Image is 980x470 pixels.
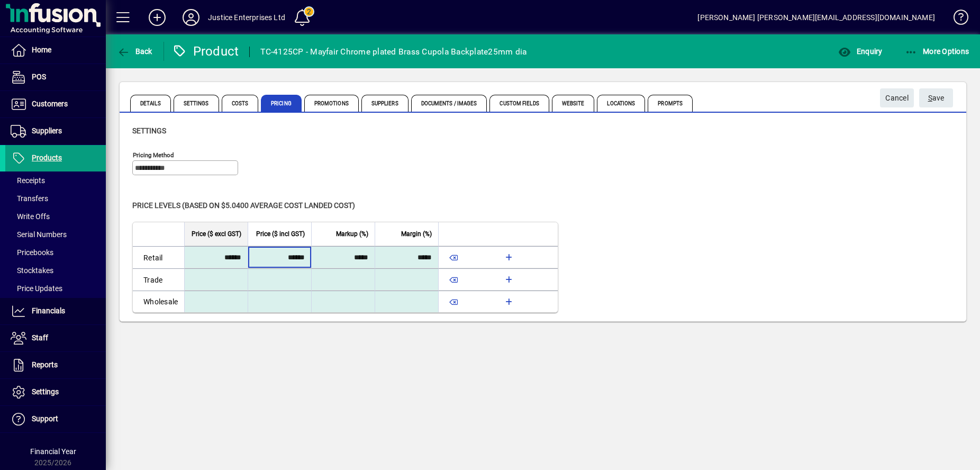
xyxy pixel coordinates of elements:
[132,126,166,135] span: Settings
[133,291,184,312] td: Wholesale
[32,46,51,54] span: Home
[32,153,62,162] span: Products
[32,360,58,369] span: Reports
[11,176,45,185] span: Receipts
[946,2,967,37] a: Knowledge Base
[130,95,171,112] span: Details
[5,325,106,351] a: Staff
[256,228,305,240] span: Price ($ incl GST)
[32,100,68,108] span: Customers
[192,228,241,240] span: Price ($ excl GST)
[208,9,285,26] div: Justice Enterprises Ltd
[32,73,46,81] span: POS
[5,171,106,189] a: Receipts
[5,91,106,118] a: Customers
[32,414,58,423] span: Support
[32,333,48,342] span: Staff
[304,95,359,112] span: Promotions
[11,194,48,203] span: Transfers
[117,47,152,56] span: Back
[32,387,59,396] span: Settings
[32,306,65,315] span: Financials
[5,243,106,261] a: Pricebooks
[5,279,106,297] a: Price Updates
[140,8,174,27] button: Add
[552,95,595,112] span: Website
[5,379,106,405] a: Settings
[928,89,945,107] span: ave
[5,37,106,64] a: Home
[5,207,106,225] a: Write Offs
[11,266,53,275] span: Stocktakes
[261,95,302,112] span: Pricing
[5,64,106,91] a: POS
[32,126,62,135] span: Suppliers
[106,42,164,61] app-page-header-button: Back
[361,95,409,112] span: Suppliers
[597,95,645,112] span: Locations
[5,225,106,243] a: Serial Numbers
[30,447,76,456] span: Financial Year
[336,228,368,240] span: Markup (%)
[919,88,953,107] button: Save
[836,42,885,61] button: Enquiry
[5,189,106,207] a: Transfers
[133,268,184,291] td: Trade
[11,230,67,239] span: Serial Numbers
[5,352,106,378] a: Reports
[133,246,184,268] td: Retail
[838,47,882,56] span: Enquiry
[5,261,106,279] a: Stocktakes
[5,406,106,432] a: Support
[133,151,174,159] mat-label: Pricing method
[885,89,909,107] span: Cancel
[174,95,219,112] span: Settings
[114,42,155,61] button: Back
[11,212,50,221] span: Write Offs
[174,8,208,27] button: Profile
[172,43,239,60] div: Product
[260,43,527,60] div: TC-4125CP - Mayfair Chrome plated Brass Cupola Backplate25mm dia
[401,228,432,240] span: Margin (%)
[11,248,53,257] span: Pricebooks
[648,95,693,112] span: Prompts
[902,42,972,61] button: More Options
[880,88,914,107] button: Cancel
[5,118,106,144] a: Suppliers
[132,201,355,210] span: Price levels (based on $5.0400 Average cost landed cost)
[697,9,935,26] div: [PERSON_NAME] [PERSON_NAME][EMAIL_ADDRESS][DOMAIN_NAME]
[11,284,62,293] span: Price Updates
[489,95,549,112] span: Custom Fields
[411,95,487,112] span: Documents / Images
[222,95,259,112] span: Costs
[928,94,932,102] span: S
[905,47,969,56] span: More Options
[5,298,106,324] a: Financials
